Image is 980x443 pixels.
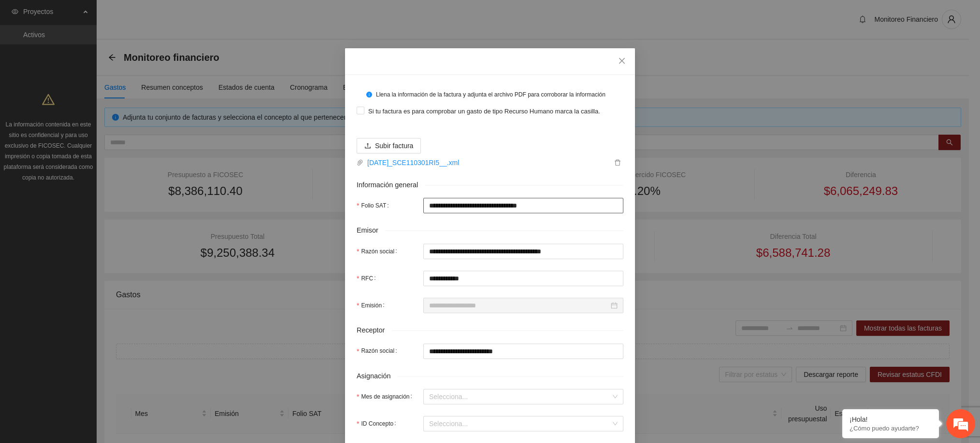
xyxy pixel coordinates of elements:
[357,298,388,313] label: Emisión:
[357,325,392,336] span: Receptor
[357,225,385,236] span: Emisor
[363,157,612,168] a: [DATE]_SCE110301RI5__.xml
[612,157,623,168] button: delete
[357,180,425,191] span: Información general
[357,142,421,150] span: uploadSubir factura
[5,263,184,297] textarea: Escriba su mensaje y pulse “Intro”
[364,107,604,116] span: Si tu factura es para comprobar un gasto de tipo Recurso Humano marca la casilla.
[423,244,623,259] input: Razón social:
[357,416,400,431] label: ID Concepto:
[375,140,413,151] span: Subir factura
[423,271,623,286] input: RFC:
[357,138,421,153] button: uploadSubir factura
[429,300,609,311] input: Emisión:
[56,129,133,226] span: Estamos en línea.
[423,344,623,359] input: Razón social:
[364,142,371,150] span: upload
[357,271,379,286] label: RFC:
[609,48,635,74] button: Close
[850,425,932,432] p: ¿Cómo puedo ayudarte?
[376,90,616,99] div: Llena la información de la factura y adjunta el archivo PDF para corroborar la información
[357,389,416,404] label: Mes de asignación:
[357,244,401,259] label: Razón social:
[612,159,623,166] span: delete
[357,344,401,359] label: Razón social:
[357,371,398,382] span: Asignación
[357,159,363,166] span: paper-clip
[423,198,623,213] input: Folio SAT:
[357,198,393,213] label: Folio SAT:
[429,416,611,431] input: ID Concepto:
[850,415,932,423] div: ¡Hola!
[618,57,626,65] span: close
[366,92,372,97] span: info-circle
[50,49,162,62] div: Chatee con nosotros ahora
[159,5,182,28] div: Minimizar ventana de chat en vivo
